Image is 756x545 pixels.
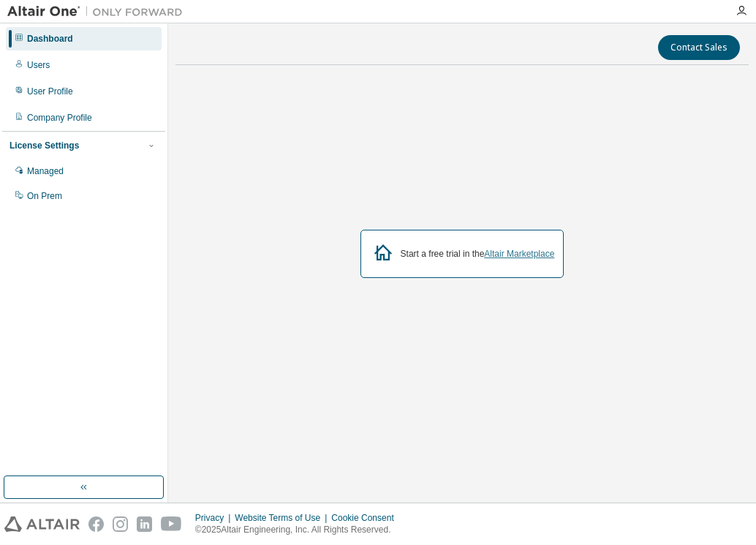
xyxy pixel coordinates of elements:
div: Company Profile [27,112,92,124]
img: Altair One [7,4,190,19]
img: youtube.svg [161,516,182,532]
div: Managed [27,165,64,177]
img: altair_logo.svg [4,516,80,532]
img: facebook.svg [88,516,104,532]
img: linkedin.svg [137,516,152,532]
div: Website Terms of Use [235,512,331,524]
div: On Prem [27,190,62,202]
div: Dashboard [27,33,73,45]
div: Start a free trial in the [401,248,555,260]
div: User Profile [27,86,73,97]
img: instagram.svg [113,516,128,532]
button: Contact Sales [658,35,740,60]
div: Privacy [195,512,235,524]
a: Altair Marketplace [484,249,554,259]
div: License Settings [10,140,79,151]
div: Cookie Consent [331,512,402,524]
div: Users [27,59,50,71]
p: © 2025 Altair Engineering, Inc. All Rights Reserved. [195,524,403,536]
